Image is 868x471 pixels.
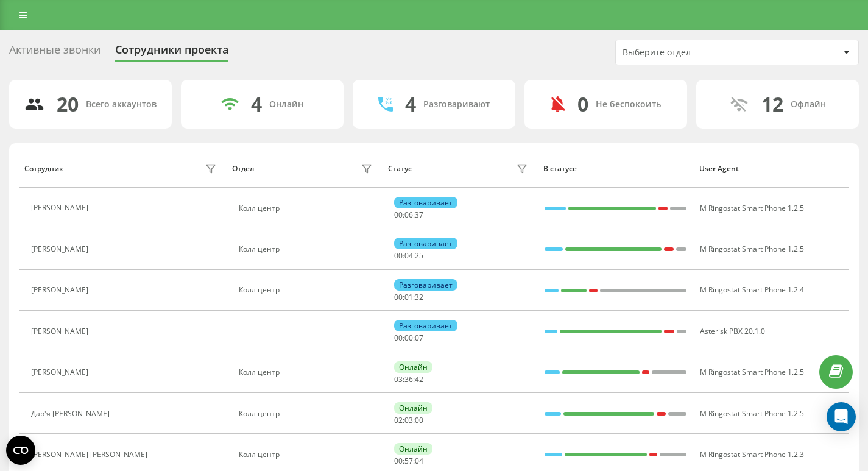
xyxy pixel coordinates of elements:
span: 06 [404,210,413,220]
span: 00 [394,333,403,343]
div: Разговаривает [394,279,457,291]
div: Онлайн [269,99,303,110]
div: 20 [57,93,79,116]
div: Активные звонки [9,43,101,62]
div: Колл центр [239,286,376,294]
div: 4 [405,93,416,116]
button: Open CMP widget [6,436,35,465]
span: 02 [394,415,403,425]
div: Open Intercom Messenger [827,402,856,431]
span: Asterisk PBX 20.1.0 [700,326,765,336]
div: [PERSON_NAME] [31,286,91,294]
div: Онлайн [394,402,432,414]
span: 00 [394,210,403,220]
span: 00 [394,250,403,261]
div: Онлайн [394,361,432,373]
span: M Ringostat Smart Phone 1.2.5 [700,244,804,254]
div: : : [394,293,423,302]
div: [PERSON_NAME] [PERSON_NAME] [31,450,150,459]
span: 00 [415,415,423,425]
span: 37 [415,210,423,220]
span: 25 [415,250,423,261]
div: Сотрудники проекта [115,43,228,62]
div: 12 [761,93,783,116]
div: Колл центр [239,204,376,213]
span: 07 [415,333,423,343]
span: M Ringostat Smart Phone 1.2.5 [700,203,804,213]
span: M Ringostat Smart Phone 1.2.4 [700,285,804,295]
span: M Ringostat Smart Phone 1.2.5 [700,367,804,377]
span: 57 [404,456,413,466]
div: Офлайн [791,99,826,110]
div: Статус [388,165,412,173]
span: M Ringostat Smart Phone 1.2.3 [700,449,804,459]
div: Не беспокоить [596,99,661,110]
div: User Agent [699,165,844,173]
div: Колл центр [239,368,376,377]
div: В статусе [543,165,688,173]
span: 01 [404,292,413,302]
div: : : [394,252,423,260]
div: Разговаривает [394,238,457,249]
span: 00 [394,456,403,466]
span: 00 [394,292,403,302]
div: : : [394,457,423,466]
div: : : [394,334,423,342]
div: Колл центр [239,409,376,418]
div: Разговаривает [394,320,457,331]
span: 04 [415,456,423,466]
span: 04 [404,250,413,261]
div: Колл центр [239,245,376,253]
span: 03 [404,415,413,425]
div: Отдел [232,165,254,173]
div: : : [394,211,423,219]
span: 36 [404,374,413,384]
div: [PERSON_NAME] [31,204,91,212]
span: 03 [394,374,403,384]
span: 32 [415,292,423,302]
div: Сотрудник [24,165,63,173]
div: 0 [577,93,588,116]
span: M Ringostat Smart Phone 1.2.5 [700,408,804,419]
div: [PERSON_NAME] [31,327,91,336]
div: Онлайн [394,443,432,455]
div: Колл центр [239,450,376,459]
div: Разговаривает [394,197,457,208]
div: 4 [251,93,262,116]
div: [PERSON_NAME] [31,245,91,253]
div: Выберите отдел [623,48,768,58]
div: : : [394,375,423,384]
div: [PERSON_NAME] [31,368,91,377]
div: : : [394,416,423,425]
span: 42 [415,374,423,384]
div: Разговаривают [423,99,490,110]
div: Всего аккаунтов [86,99,157,110]
span: 00 [404,333,413,343]
div: Дар'я [PERSON_NAME] [31,409,113,418]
